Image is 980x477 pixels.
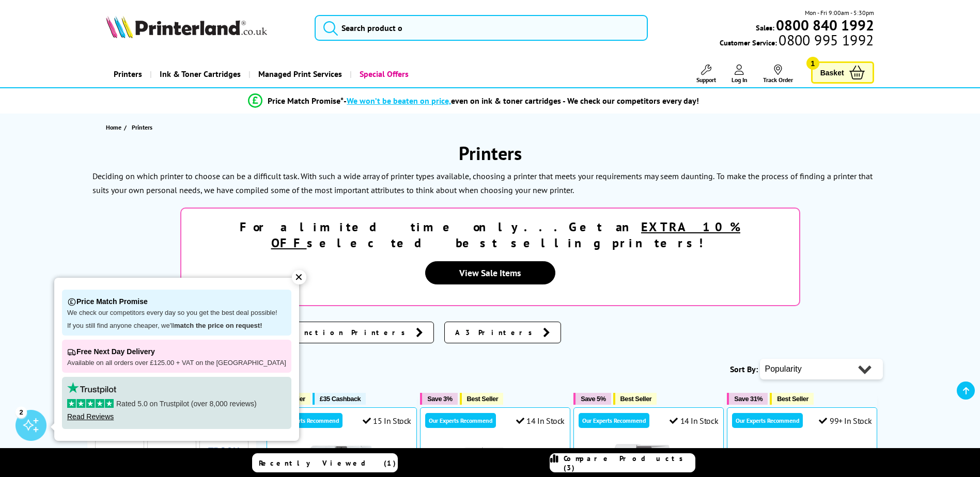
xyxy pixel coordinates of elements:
[806,57,819,70] span: 1
[67,412,114,421] a: Read Reviews
[67,295,286,309] p: Price Match Promise
[315,15,648,41] input: Search product o
[67,399,114,408] img: stars-5.svg
[425,413,496,428] div: Our Experts Recommend
[720,35,874,47] span: Customer Service:
[347,96,451,106] span: We won’t be beaten on price,
[313,393,366,405] button: £35 Cashback
[427,395,452,403] span: Save 3%
[67,399,286,408] p: Rated 5.0 on Trustpilot (over 8,000 reviews)
[248,327,411,338] span: Multifunction Printers
[268,96,344,106] span: Price Match Promise*
[564,454,695,472] span: Compare Products (3)
[92,171,714,181] p: Deciding on which printer to choose can be a difficult task. With such a wide array of printer ty...
[87,141,893,165] h1: Printers
[460,393,504,405] button: Best Seller
[696,65,716,84] a: Support
[776,15,874,35] b: 0800 840 1992
[467,395,499,403] span: Best Seller
[550,453,695,472] a: Compare Products (3)
[579,413,649,428] div: Our Experts Recommend
[15,406,27,418] div: 2
[67,309,286,317] p: We check our competitors every day so you get the best deal possible!
[734,395,763,403] span: Save 31%
[106,61,150,87] a: Printers
[732,76,748,84] span: Log In
[777,395,808,403] span: Best Seller
[516,416,565,426] div: 14 In Stock
[573,393,611,405] button: Save 5%
[292,270,306,284] div: ✕
[67,359,286,368] p: Available on all orders over £125.00 + VAT on the [GEOGRAPHIC_DATA]
[67,345,286,359] p: Free Next Day Delivery
[67,382,116,394] img: trustpilot rating
[67,322,286,330] p: If you still find anyone cheaper, we'll
[344,96,699,106] div: - even on ink & toner cartridges - We check our competitors every day!
[248,61,350,87] a: Managed Print Services
[581,395,605,403] span: Save 5%
[82,92,866,110] li: modal_Promise
[763,65,793,84] a: Track Order
[774,20,874,30] a: 0800 840 1992
[106,122,124,133] a: Home
[252,453,398,472] a: Recently Viewed (1)
[730,364,758,374] span: Sort By:
[272,413,343,428] div: Our Experts Recommend
[174,322,262,329] strong: match the price on request!
[420,393,457,405] button: Save 3%
[106,15,267,38] img: Printerland Logo
[363,416,411,426] div: 15 In Stock
[455,327,538,338] span: A3 Printers
[670,416,718,426] div: 14 In Stock
[613,393,657,405] button: Best Seller
[756,23,774,33] span: Sales:
[104,445,135,458] a: Xerox
[156,448,187,455] img: Kyocera
[271,219,741,251] u: EXTRA 10% OFF
[444,322,561,343] a: A3 Printers
[425,261,555,284] a: View Sale Items
[106,15,302,40] a: Printerland Logo
[620,395,652,403] span: Best Seller
[819,416,872,426] div: 99+ In Stock
[696,76,716,84] span: Support
[238,322,434,343] a: Multifunction Printers
[320,395,361,403] span: £35 Cashback
[805,8,874,18] span: Mon - Fri 9:00am - 5:30pm
[350,61,416,87] a: Special Offers
[132,123,152,131] span: Printers
[727,393,768,405] button: Save 31%
[92,171,873,195] p: To make the process of finding a printer that suits your own personal needs, we have compiled som...
[156,445,187,458] a: Kyocera
[259,458,396,468] span: Recently Viewed (1)
[240,219,740,251] strong: For a limited time only...Get an selected best selling printers!
[811,61,874,84] a: Basket 1
[208,445,239,458] a: Epson
[770,393,814,405] button: Best Seller
[274,395,305,403] span: Best Seller
[820,66,844,79] span: Basket
[150,61,248,87] a: Ink & Toner Cartridges
[732,413,803,428] div: Our Experts Recommend
[160,61,241,87] span: Ink & Toner Cartridges
[732,65,748,84] a: Log In
[777,35,874,45] span: 0800 995 1992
